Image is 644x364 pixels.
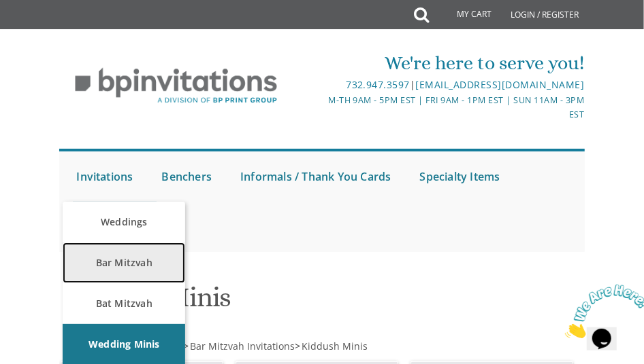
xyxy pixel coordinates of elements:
[190,340,295,352] span: Bar Mitzvah Invitations
[59,340,584,353] div: :
[416,78,585,91] a: [EMAIL_ADDRESS][DOMAIN_NAME]
[63,283,185,324] a: Bat Mitzvah
[300,340,368,352] a: Kiddush Minis
[323,50,584,77] div: We're here to serve you!
[295,340,368,352] span: >
[5,5,90,59] img: Chat attention grabber
[428,1,501,29] a: My Cart
[346,78,410,91] a: 732.947.3597
[323,93,584,122] div: M-Th 9am - 5pm EST | Fri 9am - 1pm EST | Sun 11am - 3pm EST
[417,151,504,202] a: Specialty Items
[183,340,295,352] span: >
[189,340,295,352] a: Bar Mitzvah Invitations
[159,151,216,202] a: Benchers
[59,58,293,114] img: BP Invitation Loft
[302,340,368,352] span: Kiddush Minis
[63,202,185,242] a: Weddings
[63,242,185,283] a: Bar Mitzvah
[560,279,644,344] iframe: chat widget
[323,77,584,93] div: |
[73,151,136,202] a: Invitations
[63,283,581,323] h1: Kiddush Minis
[237,151,394,202] a: Informals / Thank You Cards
